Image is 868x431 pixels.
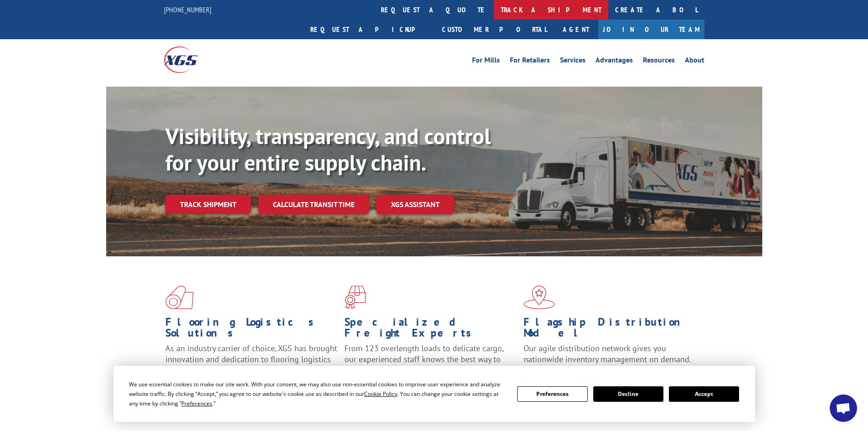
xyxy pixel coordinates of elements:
[510,57,550,67] a: For Retailers
[593,386,663,402] button: Decline
[181,400,212,407] span: Preferences
[164,5,211,14] a: [PHONE_NUMBER]
[344,343,517,384] p: From 123 overlength loads to delicate cargo, our experienced staff knows the best way to move you...
[303,20,435,39] a: Request a pickup
[830,395,857,422] div: Open chat
[344,286,366,309] img: xgs-icon-focused-on-flooring-red
[364,390,397,398] span: Cookie Policy
[669,386,739,402] button: Accept
[524,317,696,343] h1: Flagship Distribution Model
[129,379,506,408] div: We use essential cookies to make our site work. With your consent, we may also use non-essential ...
[472,57,500,67] a: For Mills
[560,57,586,67] a: Services
[685,57,704,67] a: About
[165,195,251,214] a: Track shipment
[165,286,194,309] img: xgs-icon-total-supply-chain-intelligence-red
[165,122,491,177] b: Visibility, transparency, and control for your entire supply chain.
[165,343,337,375] span: As an industry carrier of choice, XGS has brought innovation and dedication to flooring logistics...
[598,20,704,39] a: Join Our Team
[554,20,598,39] a: Agent
[524,286,555,309] img: xgs-icon-flagship-distribution-model-red
[165,317,338,343] h1: Flooring Logistics Solutions
[376,195,454,214] a: XGS ASSISTANT
[517,386,587,402] button: Preferences
[643,57,675,67] a: Resources
[344,317,517,343] h1: Specialized Freight Experts
[524,343,691,364] span: Our agile distribution network gives you nationwide inventory management on demand.
[596,57,633,67] a: Advantages
[435,20,554,39] a: Customer Portal
[113,366,755,422] div: Cookie Consent Prompt
[258,195,369,214] a: Calculate transit time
